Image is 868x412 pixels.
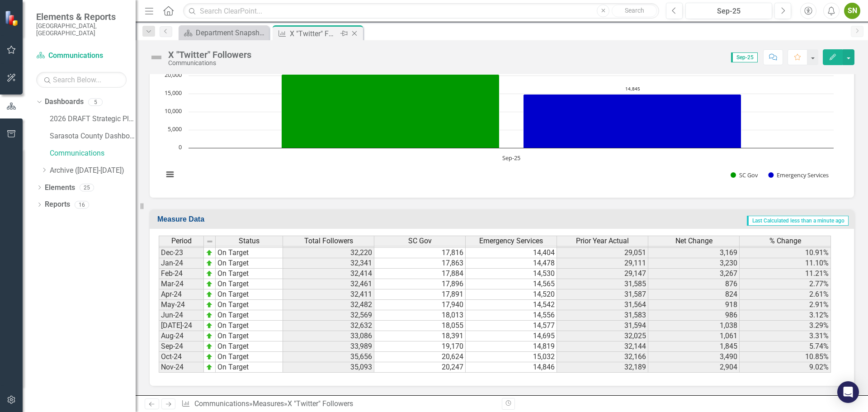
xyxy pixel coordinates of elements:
[283,352,374,362] td: 35,656
[216,321,283,331] td: On Target
[557,279,648,289] td: 31,585
[216,310,283,321] td: On Target
[740,269,831,279] td: 11.21%
[557,300,648,310] td: 31,564
[45,199,70,210] a: Reports
[625,85,640,92] text: 14,845
[374,331,466,341] td: 18,391
[50,166,136,176] a: Archive ([DATE]-[DATE])
[648,362,740,373] td: 2,904
[196,27,267,38] div: Department Snapshot
[80,184,94,191] div: 25
[206,280,213,288] img: zOikAAAAAElFTkSuQmCC
[689,6,769,17] div: Sep-25
[557,352,648,362] td: 32,166
[466,341,557,352] td: 14,819
[283,362,374,373] td: 35,093
[183,3,659,19] input: Search ClearPoint...
[206,322,213,329] img: zOikAAAAAElFTkSuQmCC
[159,53,838,189] svg: Interactive chart
[283,331,374,341] td: 33,086
[685,3,772,19] button: Sep-25
[466,362,557,373] td: 14,846
[36,22,127,37] small: [GEOGRAPHIC_DATA], [GEOGRAPHIC_DATA]
[36,51,127,61] a: Communications
[557,331,648,341] td: 32,025
[557,362,648,373] td: 32,189
[159,341,204,352] td: Sep-24
[171,237,192,245] span: Period
[159,279,204,289] td: Mar-24
[557,258,648,269] td: 29,111
[648,279,740,289] td: 876
[206,260,213,267] img: zOikAAAAAElFTkSuQmCC
[36,11,127,22] span: Elements & Reports
[524,95,741,148] path: Sep-25, 14,845. Emergency Services.
[374,341,466,352] td: 19,170
[648,331,740,341] td: 1,061
[740,362,831,373] td: 9.02%
[216,331,283,341] td: On Target
[159,258,204,269] td: Jan-24
[740,279,831,289] td: 2.77%
[283,279,374,289] td: 32,461
[374,279,466,289] td: 17,896
[165,107,182,115] text: 10,000
[45,183,75,193] a: Elements
[740,310,831,321] td: 3.12%
[374,289,466,300] td: 17,891
[168,60,251,66] div: Communications
[648,289,740,300] td: 824
[625,7,644,14] span: Search
[675,237,712,245] span: Net Change
[648,258,740,269] td: 3,230
[648,321,740,331] td: 1,038
[557,289,648,300] td: 31,587
[288,399,353,408] div: X "Twitter" Followers
[194,399,249,408] a: Communications
[740,341,831,352] td: 5.74%
[408,237,432,245] span: SC Gov
[648,269,740,279] td: 3,267
[179,143,182,151] text: 0
[206,364,213,371] img: zOikAAAAAElFTkSuQmCC
[159,352,204,362] td: Oct-24
[159,321,204,331] td: [DATE]-24
[206,270,213,277] img: zOikAAAAAElFTkSuQmCC
[282,75,500,148] path: Sep-25, 20,265. SC Gov.
[50,148,136,159] a: Communications
[75,201,89,208] div: 16
[283,269,374,279] td: 32,414
[466,269,557,279] td: 14,530
[168,125,182,133] text: 5,000
[374,310,466,321] td: 18,013
[576,237,629,245] span: Prior Year Actual
[768,171,830,179] button: Show Emergency Services
[466,300,557,310] td: 14,542
[769,237,801,245] span: % Change
[466,331,557,341] td: 14,695
[216,300,283,310] td: On Target
[159,269,204,279] td: Feb-24
[282,75,500,148] g: SC Gov, bar series 1 of 2 with 1 bar.
[844,3,860,19] button: SN
[502,154,520,162] text: Sep-25
[731,52,758,62] span: Sep-25
[479,237,543,245] span: Emergency Services
[648,248,740,258] td: 3,169
[648,300,740,310] td: 918
[283,289,374,300] td: 32,411
[165,89,182,97] text: 15,000
[283,321,374,331] td: 32,632
[216,362,283,373] td: On Target
[159,362,204,373] td: Nov-24
[159,289,204,300] td: Apr-24
[4,10,21,27] img: ClearPoint Strategy
[181,27,267,38] a: Department Snapshot
[466,248,557,258] td: 14,404
[466,258,557,269] td: 14,478
[557,310,648,321] td: 31,583
[374,321,466,331] td: 18,055
[740,248,831,258] td: 10.91%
